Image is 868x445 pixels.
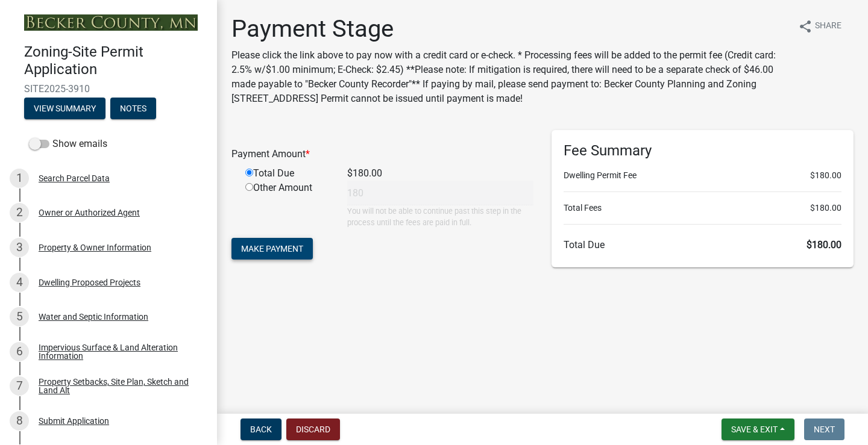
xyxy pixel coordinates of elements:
span: Back [250,425,272,434]
span: SITE2025-3910 [24,83,193,95]
wm-modal-confirm: Summary [24,104,105,114]
div: Other Amount [236,181,338,228]
button: Next [804,419,844,440]
span: Save & Exit [731,425,778,434]
div: Property & Owner Information [39,243,151,252]
h4: Zoning-Site Permit Application [24,43,207,78]
div: $180.00 [338,166,542,181]
li: Total Fees [564,202,841,214]
div: 1 [10,169,29,188]
button: Back [241,419,281,440]
button: Save & Exit [722,419,794,440]
div: 8 [10,411,29,431]
div: Water and Septic Information [39,313,148,321]
span: $180.00 [807,239,841,251]
div: 3 [10,238,29,257]
span: Next [814,425,835,434]
p: Please click the link above to pay now with a credit card or e-check. * Processing fees will be a... [231,48,788,106]
i: share [798,19,813,34]
button: View Summary [24,98,105,119]
div: Owner or Authorized Agent [39,208,140,217]
span: Share [815,19,841,34]
div: 6 [10,342,29,361]
div: Submit Application [39,417,109,425]
button: shareShare [788,14,851,38]
h6: Total Due [564,239,841,251]
div: Impervious Surface & Land Alteration Information [39,343,198,360]
span: $180.00 [810,169,841,182]
div: Total Due [236,166,338,181]
div: Dwelling Proposed Projects [39,278,140,287]
span: Make Payment [241,244,303,254]
h1: Payment Stage [231,14,788,43]
div: Search Parcel Data [39,174,110,182]
label: Show emails [29,137,107,151]
div: 4 [10,273,29,292]
h6: Fee Summary [564,142,841,160]
li: Dwelling Permit Fee [564,169,841,182]
div: Payment Amount [222,147,542,161]
wm-modal-confirm: Notes [110,104,156,114]
span: $180.00 [810,202,841,214]
button: Make Payment [231,238,313,260]
div: 2 [10,203,29,222]
button: Discard [286,419,340,440]
div: 5 [10,307,29,326]
div: Property Setbacks, Site Plan, Sketch and Land Alt [39,378,198,394]
div: 7 [10,376,29,396]
button: Notes [110,98,156,119]
img: Becker County, Minnesota [24,14,198,31]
